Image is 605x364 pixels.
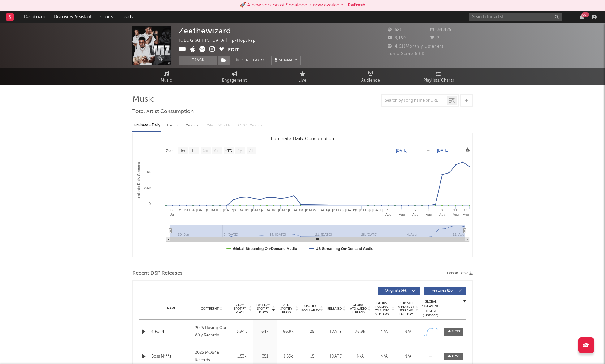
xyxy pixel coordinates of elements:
text: → [427,148,430,153]
span: Engagement [222,77,247,84]
text: 8. [DATE] [220,208,234,212]
div: 25 [301,329,323,335]
a: Live [268,68,337,85]
text: 10. [DATE] [232,208,248,212]
div: Luminate - Weekly [167,120,200,131]
span: Recent DSP Releases [132,270,182,277]
text: Zoom [166,149,176,153]
div: 647 [255,329,275,335]
button: Export CSV [447,272,473,275]
span: Originals ( 44 ) [382,289,410,293]
text: 30. [DATE] [367,208,383,212]
text: 20. [DATE] [299,208,316,212]
text: 18. [DATE] [286,208,302,212]
a: Audience [337,68,405,85]
div: Name [151,306,192,311]
span: Features ( 26 ) [428,289,457,293]
button: Features(26) [424,287,466,295]
text: 16. [DATE] [272,208,289,212]
a: 4 For 4 [151,329,192,335]
text: 2.5k [144,186,151,190]
button: Edit [228,46,239,54]
svg: Luminate Daily Consumption [133,133,472,257]
div: 76.9k [350,329,371,335]
span: Estimated % Playlist Streams Last Day [397,301,414,316]
span: Total Artist Consumption [132,108,194,116]
span: ATD Spotify Plays [278,303,294,314]
div: 1.53k [232,353,252,360]
text: 9. Aug [439,208,445,216]
text: [DATE] [396,148,408,153]
button: Track [179,56,217,65]
text: 6. [DATE] [206,208,221,212]
button: Refresh [348,2,366,9]
button: Originals(44) [378,287,420,295]
a: Playlists/Charts [405,68,473,85]
text: YTD [225,149,232,153]
div: [GEOGRAPHIC_DATA] | Hip-Hop/Rap [179,37,263,44]
text: Luminate Daily Streams [137,162,141,201]
text: [DATE] [437,148,449,153]
a: Charts [96,11,117,23]
div: 15 [301,353,323,360]
a: Benchmark [233,56,268,65]
text: 1. Aug [385,208,392,216]
a: Leads [117,11,137,23]
span: Global ATD Audio Streams [350,303,367,314]
span: 3 [430,36,440,40]
text: 2. [DATE] [179,208,194,212]
span: 4,611 Monthly Listeners [388,44,444,49]
text: 12. [DATE] [246,208,262,212]
text: 24. [DATE] [326,208,343,212]
div: [DATE] [326,329,347,335]
div: Zeethewizard [179,26,231,35]
text: 5. Aug [412,208,418,216]
input: Search by song name or URL [382,98,447,103]
span: Jump Score: 60.8 [388,52,424,56]
span: Released [327,307,342,311]
span: Audience [361,77,380,84]
span: 34,429 [430,28,452,32]
div: 86.9k [278,329,298,335]
span: Global Rolling 7D Audio Streams [374,301,391,316]
a: Discovery Assistant [49,11,96,23]
input: Search for artists [469,13,562,21]
text: 1w [180,149,185,153]
span: 521 [388,28,402,32]
text: 0 [149,202,151,205]
span: Benchmark [241,57,265,64]
text: Luminate Daily Consumption [271,136,334,141]
text: All [249,149,253,153]
span: 3,160 [388,36,406,40]
text: 22. [DATE] [313,208,329,212]
button: 99+ [580,15,584,19]
div: 🚀 A new version of Sodatone is now available. [240,2,345,9]
div: Luminate - Daily [132,120,161,131]
a: Dashboard [20,11,49,23]
text: 28. [DATE] [353,208,370,212]
div: N/A [374,329,394,335]
text: 1y [238,149,242,153]
div: 99 + [581,12,589,17]
text: 13. Aug [463,208,469,216]
text: 7. Aug [426,208,432,216]
text: 3. Aug [399,208,405,216]
span: Copyright [201,307,219,311]
text: 5k [147,170,151,174]
span: Live [298,77,307,84]
div: 5.94k [232,329,252,335]
text: 14. [DATE] [259,208,275,212]
div: Global Streaming Trend (Last 60D) [421,299,440,318]
text: 3m [203,149,208,153]
text: 6m [214,149,220,153]
text: US Streaming On-Demand Audio [316,247,374,251]
div: N/A [350,353,371,360]
div: 2025 MOB4E Records [195,349,229,364]
span: 7 Day Spotify Plays [232,303,248,314]
text: 4. [DATE] [192,208,207,212]
div: N/A [397,353,418,360]
a: Engagement [200,68,268,85]
text: 30. Jun [170,208,176,216]
span: Spotify Popularity [301,304,320,313]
